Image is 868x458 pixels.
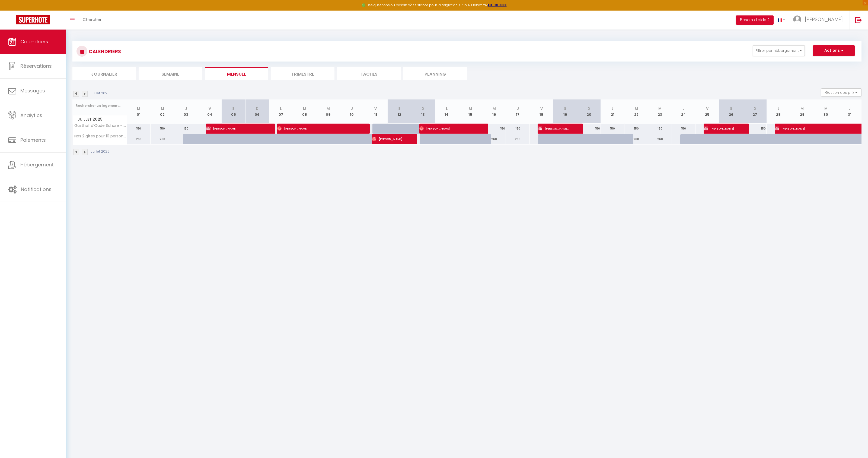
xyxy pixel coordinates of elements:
[20,87,45,94] span: Messages
[624,99,648,124] th: 22
[672,124,695,134] div: 150
[245,99,269,124] th: 06
[624,124,648,134] div: 150
[232,106,235,111] abbr: S
[151,124,174,134] div: 150
[778,106,779,111] abbr: L
[72,67,136,80] li: Journalier
[73,115,127,123] span: Juillet 2025
[648,134,672,144] div: 260
[488,3,507,7] a: >>> ICI <<<<
[506,99,529,124] th: 17
[719,99,743,124] th: 26
[506,134,529,144] div: 260
[21,186,52,193] span: Notifications
[540,106,543,111] abbr: V
[280,106,282,111] abbr: L
[20,137,46,143] span: Paiements
[364,99,387,124] th: 11
[174,99,198,124] th: 03
[269,99,293,124] th: 07
[775,123,825,134] span: [PERSON_NAME]
[411,99,435,124] th: 13
[139,67,202,80] li: Semaine
[838,99,861,124] th: 31
[538,123,569,134] span: [PERSON_NAME] Le Floch
[672,99,695,124] th: 24
[658,106,662,111] abbr: M
[83,17,101,22] span: Chercher
[209,106,211,111] abbr: V
[577,99,601,124] th: 20
[20,112,42,119] span: Analytics
[20,63,52,69] span: Réservations
[374,106,377,111] abbr: V
[855,17,862,23] img: logout
[469,106,472,111] abbr: M
[422,106,424,111] abbr: D
[435,99,458,124] th: 14
[293,99,316,124] th: 08
[695,99,719,124] th: 25
[222,99,245,124] th: 05
[403,67,467,80] li: Planning
[648,99,672,124] th: 23
[588,106,590,111] abbr: D
[506,124,529,134] div: 150
[601,99,624,124] th: 21
[553,99,577,124] th: 19
[530,99,553,124] th: 18
[198,99,222,124] th: 04
[459,99,482,124] th: 15
[303,106,306,111] abbr: M
[814,99,838,124] th: 30
[517,106,519,111] abbr: J
[612,106,613,111] abbr: L
[256,106,259,111] abbr: D
[351,106,353,111] abbr: J
[174,124,198,134] div: 150
[848,106,851,111] abbr: J
[793,15,801,24] img: ...
[790,99,814,124] th: 29
[824,106,828,111] abbr: M
[800,106,804,111] abbr: M
[736,15,774,25] button: Besoin d'aide ?
[624,134,648,144] div: 260
[493,106,496,111] abbr: M
[482,134,506,144] div: 260
[20,161,54,168] span: Hébergement
[813,45,855,56] button: Actions
[577,124,601,134] div: 150
[337,67,401,80] li: Tâches
[127,124,151,134] div: 150
[805,16,843,23] span: [PERSON_NAME]
[20,38,48,45] span: Calendriers
[601,124,624,134] div: 150
[277,123,356,134] span: [PERSON_NAME]
[127,134,151,144] div: 260
[16,15,50,24] img: Super Booking
[372,134,403,144] span: [PERSON_NAME]
[706,106,709,111] abbr: V
[767,99,790,124] th: 28
[743,99,767,124] th: 27
[205,67,268,80] li: Mensuel
[419,123,474,134] span: [PERSON_NAME]
[185,106,187,111] abbr: J
[127,99,151,124] th: 01
[161,106,164,111] abbr: M
[327,106,330,111] abbr: M
[753,45,805,56] button: Filtrer par hébergement
[206,123,261,134] span: [PERSON_NAME]
[730,106,732,111] abbr: S
[398,106,401,111] abbr: S
[74,134,128,138] span: Nos 2 gîtes pour 10 personnes
[704,123,735,134] span: [PERSON_NAME]
[682,106,685,111] abbr: J
[79,11,106,30] a: Chercher
[76,101,124,111] input: Rechercher un logement...
[91,149,110,154] p: Juillet 2025
[271,67,334,80] li: Trimestre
